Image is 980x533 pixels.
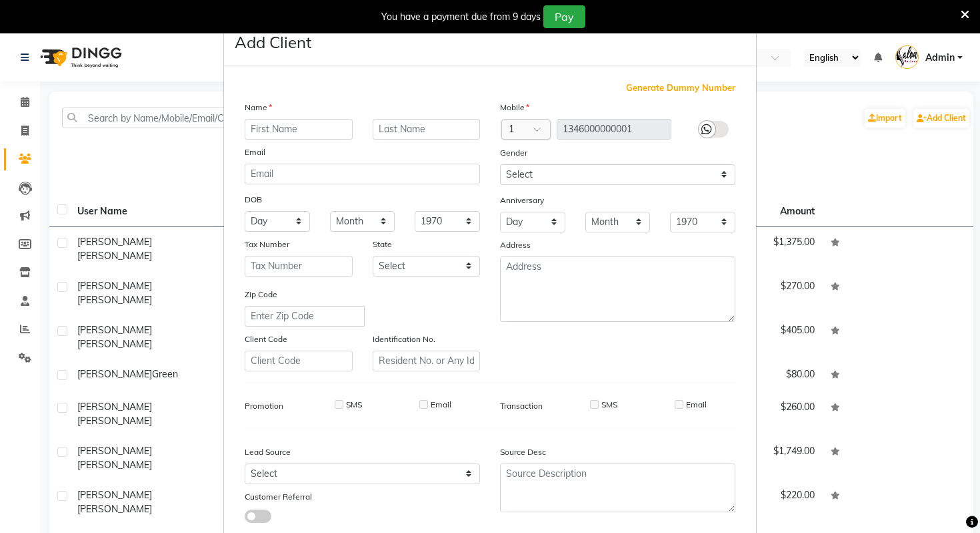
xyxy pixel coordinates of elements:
label: Gender [500,147,527,159]
label: Identification No. [373,333,435,345]
label: Email [245,146,265,158]
input: Last Name [373,119,481,140]
label: Promotion [245,400,283,412]
label: Lead Source [245,446,291,458]
input: Resident No. or Any Id [373,351,481,371]
label: Address [500,239,531,251]
label: Zip Code [245,289,277,301]
label: DOB [245,194,262,206]
h4: Add Client [235,30,311,54]
input: Enter Zip Code [245,306,365,327]
input: First Name [245,119,353,140]
span: Generate Dummy Number [626,81,735,95]
label: Customer Referral [245,491,312,503]
input: Email [245,164,480,184]
label: Email [431,399,451,411]
label: Client Code [245,333,287,345]
input: Tax Number [245,256,353,277]
label: Source Desc [500,446,546,458]
label: Mobile [500,102,529,114]
label: Tax Number [245,238,289,250]
input: Mobile [557,119,672,140]
label: SMS [346,399,362,411]
div: You have a payment due from 9 days [381,10,541,24]
label: Email [686,399,707,411]
input: Client Code [245,351,353,371]
label: Name [245,102,272,114]
button: Pay [543,5,585,28]
label: State [373,238,392,250]
label: Anniversary [500,194,544,206]
label: SMS [601,399,617,411]
label: Transaction [500,400,543,412]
